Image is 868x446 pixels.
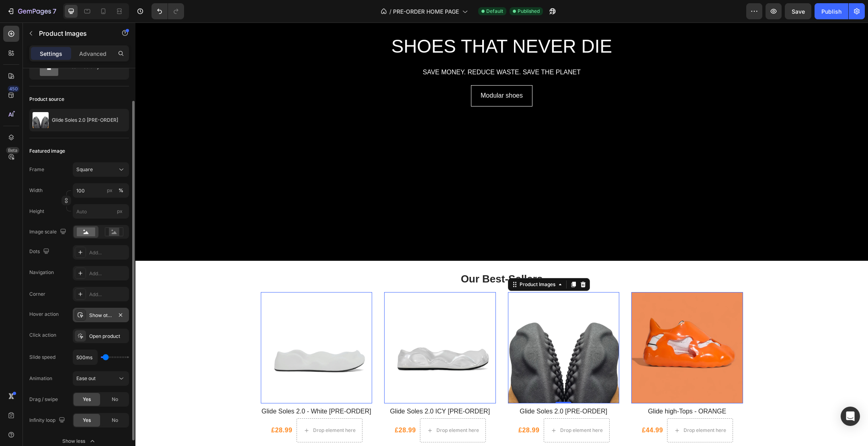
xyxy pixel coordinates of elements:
input: Auto [73,350,97,364]
a: Modular shoes [336,63,397,84]
span: No [112,417,118,424]
a: Glide Soles 2.0 - White [PRE-ORDER] [125,270,237,381]
a: Glide Soles 2.0 [PRE-ORDER] [373,384,484,394]
div: Drop element here [301,405,344,411]
span: Default [486,8,503,15]
div: Slide speed [29,354,55,361]
span: / [389,7,391,16]
button: % [105,186,115,195]
iframe: Design area [135,23,868,446]
label: Width [29,187,43,194]
img: Glide high - Tops - ORANGE - Glide Soles [496,270,608,381]
div: Navigation [29,269,54,276]
strong: Our Best-Sellers [325,250,407,262]
div: £28.99 [135,403,158,413]
span: Published [518,8,540,15]
div: Dots [29,246,51,257]
p: Modular shoes [345,68,387,79]
a: Glide high-Tops - ORANGE [496,270,608,381]
a: Glide Soles 2.0 - White [PRE-ORDER] [125,384,237,394]
div: 450 [8,86,19,92]
div: Hover action [29,311,59,318]
p: 7 [53,6,56,16]
div: Click action [29,331,56,339]
div: Open Intercom Messenger [841,407,860,426]
div: £28.99 [258,403,281,413]
span: PRE-ORDER HOME PAGE [393,7,459,16]
label: Height [29,208,44,215]
p: Settings [40,49,62,58]
div: Drop element here [178,405,220,411]
a: Glide Soles 2.0 ICY [PRE-ORDER] [249,270,360,381]
button: 7 [3,3,60,19]
div: px [107,187,113,194]
div: Featured image [29,147,65,155]
div: Infinity loop [29,415,67,426]
div: Product Images [383,258,422,266]
div: Corner [29,291,45,298]
span: Ease out [76,375,96,381]
div: Undo/Redo [151,3,184,19]
button: px [116,186,126,195]
input: px [73,204,129,219]
div: Show less [62,437,96,445]
img: Glide Soles 2.0 - White [PRE - ORDER] - Glide Soles [125,270,237,381]
div: Drop element here [425,405,467,411]
p: Advanced [79,49,106,58]
div: Drop element here [548,405,591,411]
a: Glide high-Tops - ORANGE [496,384,608,394]
label: Frame [29,166,44,173]
span: Save [792,8,805,15]
span: px [117,208,123,214]
span: Yes [83,417,91,424]
button: Square [73,162,129,177]
button: Ease out [73,371,129,386]
div: % [119,187,123,194]
div: Add... [89,249,127,256]
div: £44.99 [506,403,528,413]
a: Glide Soles 2.0 [PRE-ORDER] [373,270,484,381]
div: Drag / swipe [29,396,58,403]
div: Open product [89,333,127,340]
span: No [112,396,118,403]
span: Yes [83,396,91,403]
div: Show other image [89,312,113,319]
div: Animation [29,375,52,382]
div: £28.99 [382,403,405,413]
div: Publish [821,7,841,16]
div: Product source [29,96,64,103]
a: Glide Soles 2.0 ICY [PRE-ORDER] [249,384,360,394]
p: Product Images [39,29,107,38]
span: Square [76,166,93,173]
div: Add... [89,291,127,298]
p: Glide Soles 2.0 [PRE-ORDER] [52,117,118,123]
div: Add... [89,270,127,277]
button: Save [785,3,811,19]
img: Glide Soles 2.0 [PRE - ORDER] - Glide Soles [373,270,484,381]
div: Image scale [29,227,68,237]
button: Publish [815,3,848,19]
input: px% [73,183,129,198]
div: Beta [6,147,19,153]
img: product feature img [33,112,49,128]
img: Glide Soles 2.0 - White [PRE - ORDER] - Glide Soles [249,270,360,381]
